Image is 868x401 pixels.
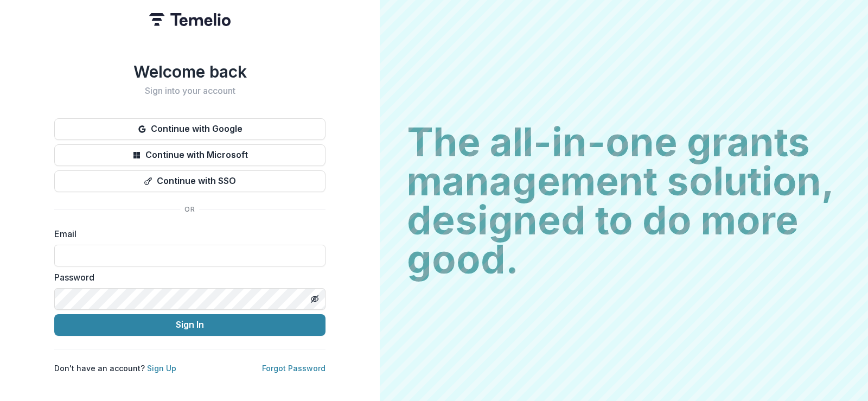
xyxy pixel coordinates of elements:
button: Continue with Google [54,118,325,140]
label: Password [54,271,319,284]
label: Email [54,227,319,240]
button: Toggle password visibility [306,290,323,308]
button: Continue with Microsoft [54,144,325,166]
button: Continue with SSO [54,170,325,192]
h2: Sign into your account [54,86,325,96]
a: Sign Up [147,364,176,373]
img: Temelio [149,13,231,26]
h1: Welcome back [54,62,325,81]
a: Forgot Password [262,364,325,373]
button: Sign In [54,314,325,336]
p: Don't have an account? [54,362,176,374]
